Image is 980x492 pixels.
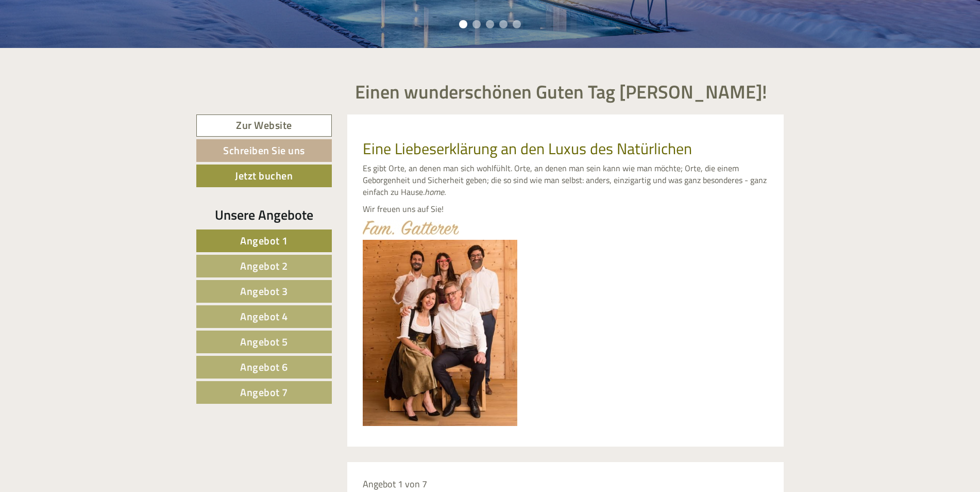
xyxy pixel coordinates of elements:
[196,114,332,137] a: Zur Website
[240,233,288,249] span: Angebot 1
[363,220,459,235] img: image
[196,205,332,224] div: Unsere Angebote
[240,334,288,350] span: Angebot 5
[363,137,692,160] span: Eine Liebeserklärung an den Luxus des Natürlichen
[240,283,288,299] span: Angebot 3
[363,477,427,491] span: Angebot 1 von 7
[363,162,769,198] p: Es gibt Orte, an denen man sich wohlfühlt. Orte, an denen man sein kann wie man möchte; Orte, die...
[240,308,288,324] span: Angebot 4
[363,203,769,215] p: Wir freuen uns auf Sie!
[240,384,288,400] span: Angebot 7
[240,359,288,375] span: Angebot 6
[355,81,767,102] h1: Einen wunderschönen Guten Tag [PERSON_NAME]!
[425,186,446,198] em: home.
[240,258,288,274] span: Angebot 2
[363,240,517,426] img: image
[196,139,332,162] a: Schreiben Sie uns
[196,165,332,187] a: Jetzt buchen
